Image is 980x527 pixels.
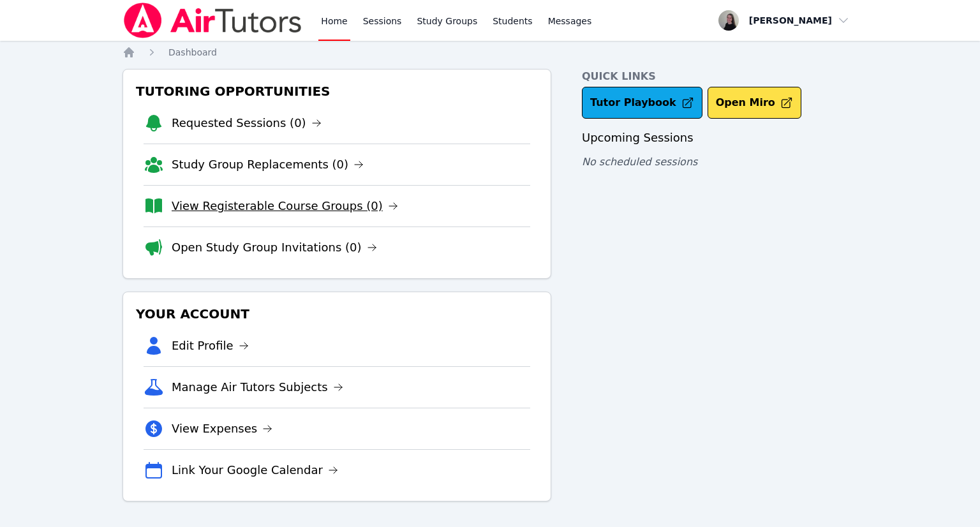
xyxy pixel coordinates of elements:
a: Requested Sessions (0) [172,114,322,132]
span: Messages [548,15,592,27]
h3: Tutoring Opportunities [133,80,540,103]
a: View Expenses [172,420,272,438]
a: Manage Air Tutors Subjects [172,378,343,396]
a: View Registerable Course Groups (0) [172,197,398,215]
h4: Quick Links [582,69,857,84]
span: No scheduled sessions [582,156,697,168]
a: Open Study Group Invitations (0) [172,239,377,256]
a: Tutor Playbook [582,87,702,119]
a: Link Your Google Calendar [172,461,338,479]
span: Dashboard [168,47,217,57]
a: Dashboard [168,46,217,59]
a: Study Group Replacements (0) [172,156,364,174]
a: Edit Profile [172,337,249,355]
nav: Breadcrumb [122,46,857,59]
h3: Your Account [133,302,540,325]
img: Air Tutors [122,3,303,38]
h3: Upcoming Sessions [582,129,857,147]
button: Open Miro [708,87,801,119]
